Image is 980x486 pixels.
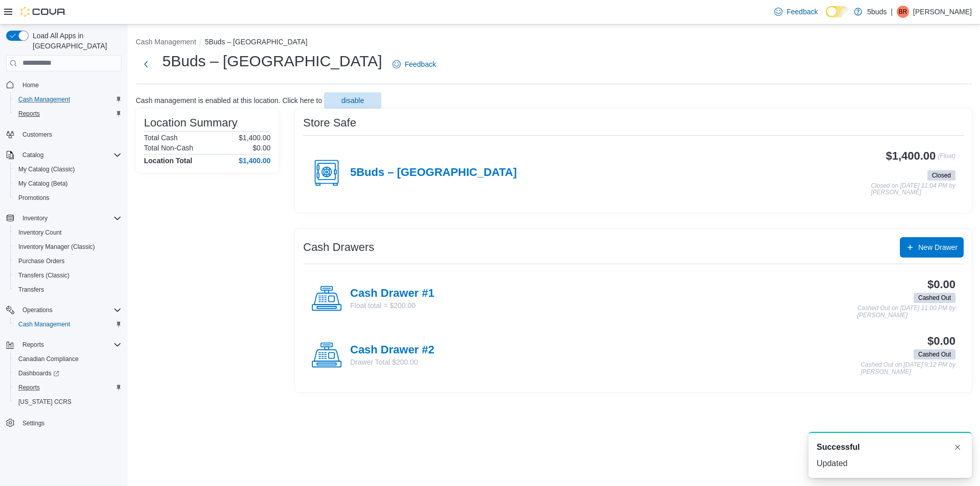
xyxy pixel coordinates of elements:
[18,194,50,202] span: Promotions
[136,38,196,46] button: Cash Management
[2,127,126,142] button: Customers
[817,457,964,470] div: Updated
[10,92,126,107] button: Cash Management
[18,180,68,188] span: My Catalog (Beta)
[2,338,126,352] button: Reports
[18,339,121,351] span: Reports
[18,165,75,173] span: My Catalog (Classic)
[10,176,126,191] button: My Catalog (Beta)
[18,369,59,377] span: Dashboards
[22,341,44,349] span: Reports
[14,367,121,379] span: Dashboards
[14,163,79,175] a: My Catalog (Classic)
[14,284,121,296] span: Transfers
[14,192,121,204] span: Promotions
[10,107,126,121] button: Reports
[18,110,40,118] span: Reports
[136,37,972,49] nav: An example of EuiBreadcrumbs
[10,240,126,254] button: Inventory Manager (Classic)
[239,157,271,165] h4: $1,400.00
[10,352,126,366] button: Canadian Compliance
[14,93,121,106] span: Cash Management
[918,242,958,252] span: New Drawer
[2,303,126,317] button: Operations
[10,317,126,331] button: Cash Management
[891,6,893,18] p: |
[14,192,54,204] a: Promotions
[144,117,237,129] h3: Location Summary
[29,31,121,51] span: Load All Apps in [GEOGRAPHIC_DATA]
[10,268,126,283] button: Transfers (Classic)
[14,381,44,394] a: Reports
[144,134,178,142] h6: Total Cash
[14,108,44,120] a: Reports
[350,357,434,367] p: Drawer Total $200.00
[918,293,951,302] span: Cashed Out
[14,177,72,190] a: My Catalog (Beta)
[10,254,126,268] button: Purchase Orders
[14,108,121,120] span: Reports
[10,162,126,176] button: My Catalog (Classic)
[14,396,76,408] a: [US_STATE] CCRS
[18,79,43,91] a: Home
[18,304,121,316] span: Operations
[927,278,955,291] h3: $0.00
[770,2,822,22] a: Feedback
[787,7,818,17] span: Feedback
[18,339,48,351] button: Reports
[2,211,126,225] button: Inventory
[18,416,121,429] span: Settings
[18,79,121,91] span: Home
[14,255,121,267] span: Purchase Orders
[18,95,70,104] span: Cash Management
[22,151,43,159] span: Catalog
[144,144,193,152] h6: Total Non-Cash
[14,353,83,365] a: Canadian Compliance
[2,148,126,162] button: Catalog
[10,366,126,380] a: Dashboards
[817,441,860,453] span: Successful
[14,269,121,282] span: Transfers (Classic)
[162,51,382,71] h1: 5Buds – [GEOGRAPHIC_DATA]
[239,134,271,142] p: $1,400.00
[18,149,47,161] button: Catalog
[324,92,381,109] button: disable
[18,257,65,265] span: Purchase Orders
[22,419,44,427] span: Settings
[10,380,126,395] button: Reports
[14,255,69,267] a: Purchase Orders
[14,93,74,106] a: Cash Management
[20,7,66,17] img: Cova
[350,287,434,300] h4: Cash Drawer #1
[14,241,99,253] a: Inventory Manager (Classic)
[18,383,40,392] span: Reports
[136,54,156,74] button: Next
[10,395,126,409] button: [US_STATE] CCRS
[927,335,955,347] h3: $0.00
[857,305,955,319] p: Cashed Out on [DATE] 11:00 PM by [PERSON_NAME]
[22,131,52,139] span: Customers
[14,241,121,253] span: Inventory Manager (Classic)
[14,269,73,282] a: Transfers (Classic)
[18,320,70,328] span: Cash Management
[10,283,126,297] button: Transfers
[871,183,955,196] p: Closed on [DATE] 11:04 PM by [PERSON_NAME]
[18,398,71,406] span: [US_STATE] CCRS
[14,226,121,239] span: Inventory Count
[14,226,66,239] a: Inventory Count
[18,304,57,316] button: Operations
[18,271,69,279] span: Transfers (Classic)
[18,228,62,237] span: Inventory Count
[22,81,39,89] span: Home
[18,149,121,161] span: Catalog
[350,166,517,180] h4: 5Buds – [GEOGRAPHIC_DATA]
[14,381,121,394] span: Reports
[144,157,192,165] h4: Location Total
[14,163,121,175] span: My Catalog (Classic)
[303,241,374,253] h3: Cash Drawers
[14,177,121,190] span: My Catalog (Beta)
[18,243,95,251] span: Inventory Manager (Classic)
[18,129,56,141] a: Customers
[10,191,126,205] button: Promotions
